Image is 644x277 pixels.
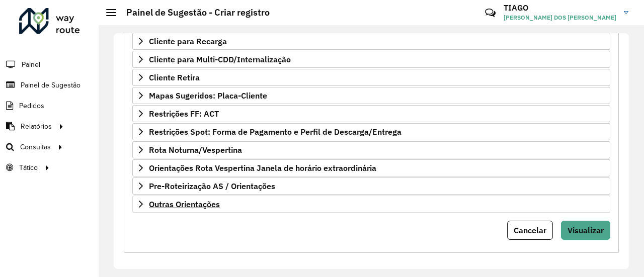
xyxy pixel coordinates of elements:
span: Orientações Rota Vespertina Janela de horário extraordinária [149,164,376,172]
span: Painel de Sugestão [21,80,80,90]
span: Restrições FF: ACT [149,110,219,118]
span: Outras Orientações [149,200,220,208]
span: Cancelar [514,225,546,235]
span: Pedidos [19,101,44,111]
button: Cancelar [507,221,553,240]
span: Cliente para Recarga [149,37,227,45]
a: Orientações Rota Vespertina Janela de horário extraordinária [132,159,610,176]
a: Rota Noturna/Vespertina [132,141,610,158]
span: Cliente para Multi-CDD/Internalização [149,55,291,63]
a: Pre-Roteirização AS / Orientações [132,177,610,195]
span: Consultas [20,142,51,152]
a: Restrições FF: ACT [132,105,610,122]
a: Cliente para Recarga [132,33,610,50]
span: Rota Noturna/Vespertina [149,146,242,154]
a: Cliente Retira [132,69,610,86]
h2: Painel de Sugestão - Criar registro [116,7,270,18]
span: Visualizar [568,225,604,235]
button: Visualizar [561,221,610,240]
span: Relatórios [21,121,52,132]
span: Painel [22,59,40,70]
a: Restrições Spot: Forma de Pagamento e Perfil de Descarga/Entrega [132,123,610,140]
a: Cliente para Multi-CDD/Internalização [132,51,610,68]
span: Cliente Retira [149,73,200,81]
span: Mapas Sugeridos: Placa-Cliente [149,91,267,100]
span: Tático [19,162,38,173]
span: [PERSON_NAME] DOS [PERSON_NAME] [504,13,616,22]
span: Restrições Spot: Forma de Pagamento e Perfil de Descarga/Entrega [149,128,401,136]
h3: TIAGO [504,3,616,13]
a: Mapas Sugeridos: Placa-Cliente [132,87,610,104]
a: Contato Rápido [479,2,501,24]
a: Outras Orientações [132,196,610,213]
span: Pre-Roteirização AS / Orientações [149,182,275,190]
